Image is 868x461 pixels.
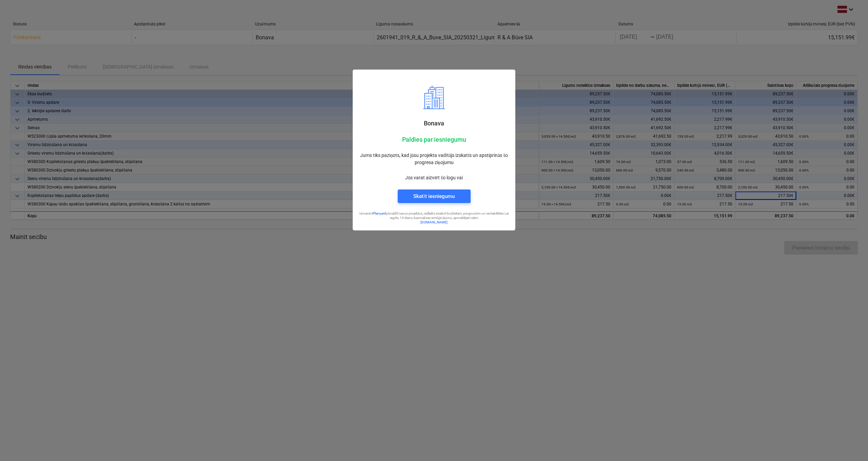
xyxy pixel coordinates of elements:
[358,136,510,144] p: Paldies par iesniegumu
[413,192,454,201] div: Skatīt iesniegumu
[358,152,510,166] p: Jums tiks paziņots, kad jūsu projekta vadītājs izskatīs un apstiprinās šo progresa ziņojumu
[420,220,448,224] a: [DOMAIN_NAME]
[358,174,510,181] p: Jūs varat aizvērt šo logu vai
[373,212,386,215] a: Planyard
[358,119,510,127] p: Bonava
[398,189,471,203] button: Skatīt iesniegumu
[358,211,510,220] p: Izmantot pārvaldīt savus projektus, reāllaikā izsekot budžetam, prognozēm un rentabilitātei. Lai ...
